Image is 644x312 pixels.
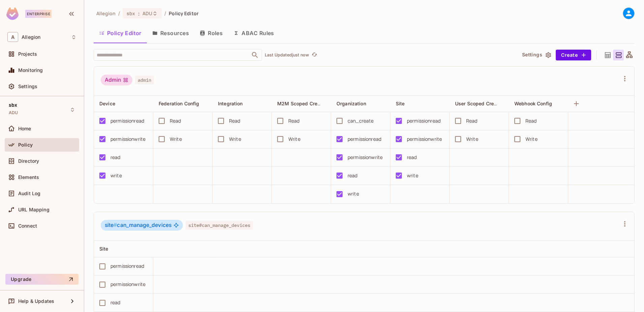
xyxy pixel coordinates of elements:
[114,222,117,228] span: #
[105,222,117,228] span: site
[229,135,241,143] div: Write
[514,101,552,106] span: Webhook Config
[135,76,154,84] span: admin
[96,10,116,17] span: the active workspace
[18,175,39,180] span: Elements
[6,7,19,20] img: SReyMgAAAABJRU5ErkJggg==
[142,10,152,17] span: ADU
[110,117,144,125] div: permissionread
[110,281,146,288] div: permissionwrite
[312,52,317,58] span: refresh
[228,25,280,42] button: ABAC Rules
[18,142,33,148] span: Policy
[99,101,115,106] span: Device
[396,101,405,106] span: Site
[519,50,553,60] button: Settings
[170,135,182,143] div: Write
[170,117,181,125] div: Read
[18,207,50,212] span: URL Mapping
[348,117,374,125] div: can_create
[18,68,43,73] span: Monitoring
[110,154,121,161] div: read
[407,154,417,161] div: read
[110,135,146,143] div: permissionwrite
[138,11,140,16] span: :
[94,25,147,42] button: Policy Editor
[455,100,512,107] span: User Scoped Credentials
[288,135,300,143] div: Write
[105,222,171,229] span: can_manage_devices
[288,117,300,125] div: Read
[7,32,18,42] span: A
[556,50,591,60] button: Create
[110,262,144,270] div: permissionread
[9,110,18,115] span: ADU
[18,84,37,89] span: Settings
[25,10,52,18] div: Enterprise
[407,117,441,125] div: permissionread
[348,154,383,161] div: permissionwrite
[186,221,253,230] span: site#can_manage_devices
[18,51,37,57] span: Projects
[309,51,318,59] span: Click to refresh data
[22,34,40,40] span: Workspace: Allegion
[229,117,240,125] div: Read
[99,246,108,252] span: Site
[118,10,120,17] li: /
[159,101,199,106] span: Federation Config
[525,117,537,125] div: Read
[18,223,37,229] span: Connect
[5,274,78,285] button: Upgrade
[110,299,121,306] div: read
[525,135,538,143] div: Write
[466,117,478,125] div: Read
[250,50,260,60] button: Open
[348,135,381,143] div: permissionread
[127,10,135,17] span: sbx
[147,25,194,42] button: Resources
[407,172,418,179] div: write
[164,10,166,17] li: /
[9,102,17,108] span: sbx
[407,135,442,143] div: permissionwrite
[169,10,198,17] span: Policy Editor
[277,100,336,107] span: M2M Scoped Credentials
[18,298,54,304] span: Help & Updates
[336,101,366,106] span: Organization
[348,190,359,198] div: write
[265,52,309,58] p: Last Updated just now
[18,126,31,131] span: Home
[18,158,39,164] span: Directory
[110,172,122,179] div: write
[218,101,243,106] span: Integration
[348,172,358,179] div: read
[18,191,40,196] span: Audit Log
[466,135,478,143] div: Write
[101,75,132,85] div: Admin
[310,51,318,59] button: refresh
[194,25,228,42] button: Roles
